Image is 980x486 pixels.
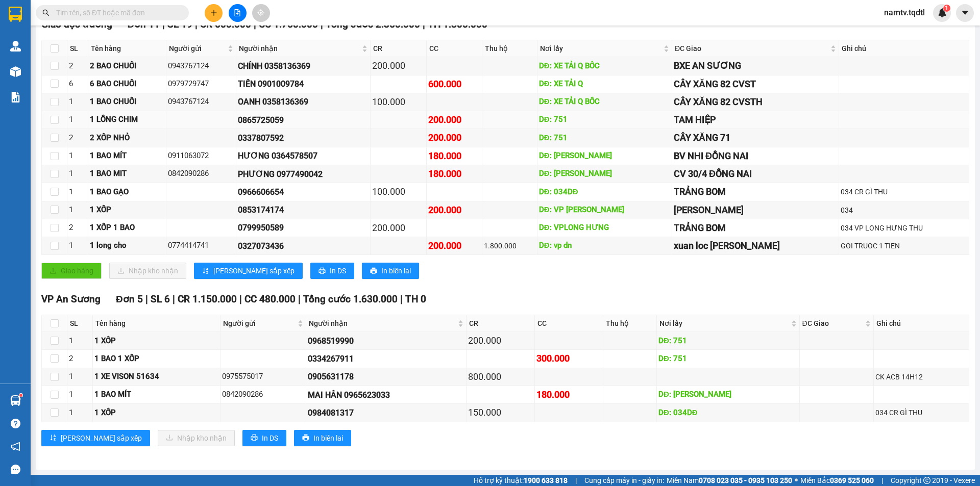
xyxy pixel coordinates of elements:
[90,186,164,198] div: 1 BAO GẠO
[90,60,164,72] div: 2 BAO CHUỐI
[69,240,86,252] div: 1
[536,351,601,366] div: 300.000
[428,131,480,145] div: 200.000
[61,432,142,444] span: [PERSON_NAME] sắp xếp
[69,353,91,365] div: 2
[308,389,464,401] div: MAI HÂN 0965623033
[56,7,177,18] input: Tìm tên, số ĐT hoặc mã đơn
[674,185,837,199] div: TRẢNG BOM
[674,131,837,145] div: CÂY XĂNG 71
[239,293,242,305] span: |
[238,149,369,162] div: HƯƠNG 0364578507
[238,114,369,126] div: 0865725059
[658,353,798,365] div: DĐ: 751
[69,78,86,90] div: 6
[262,432,278,444] span: In DS
[173,293,175,305] span: |
[69,60,86,72] div: 2
[474,475,568,486] span: Hỗ trợ kỹ thuật:
[50,434,57,442] span: sort-ascending
[210,9,217,16] span: plus
[238,221,369,234] div: 0799950589
[428,167,480,181] div: 180.000
[674,203,837,217] div: [PERSON_NAME]
[302,434,309,442] span: printer
[400,293,403,305] span: |
[69,150,86,162] div: 1
[90,222,164,234] div: 1 XỐP 1 BAO
[168,78,234,90] div: 0979729747
[222,371,304,383] div: 0975575017
[238,186,369,198] div: 0966606654
[575,475,577,486] span: |
[238,203,369,216] div: 0853174174
[874,315,969,332] th: Ghi chú
[238,60,369,72] div: CHÍNH 0358136369
[69,132,86,144] div: 2
[699,476,792,484] strong: 0708 023 035 - 0935 103 250
[213,265,295,276] span: [PERSON_NAME] sắp xếp
[251,434,258,442] span: printer
[943,5,950,12] sup: 1
[69,335,91,347] div: 1
[308,370,464,383] div: 0905631178
[539,204,670,216] div: DĐ: VP [PERSON_NAME]
[362,263,419,279] button: printerIn biên lai
[428,203,480,217] div: 200.000
[238,132,369,144] div: 0337807592
[839,40,969,57] th: Ghi chú
[67,40,88,57] th: SL
[535,315,603,332] th: CC
[428,149,480,163] div: 180.000
[539,78,670,90] div: DĐ: XE TẢI Q
[876,6,933,19] span: namtv.tqdtl
[145,293,148,305] span: |
[841,204,967,216] div: 034
[372,221,424,235] div: 200.000
[87,46,235,82] span: [GEOGRAPHIC_DATA] [GEOGRAPHIC_DATA]
[238,78,369,90] div: TIẾN 0901009784
[659,318,789,329] span: Nơi lấy
[87,21,235,35] div: 0976473205
[168,168,234,180] div: 0842090286
[94,335,218,347] div: 1 XỐP
[90,132,164,144] div: 2 XỐP NHỎ
[603,315,656,332] th: Thu hộ
[41,293,101,305] span: VP An Sương
[151,293,170,305] span: SL 6
[467,315,535,332] th: CR
[956,4,974,22] button: caret-down
[87,9,235,21] div: VP 330 [PERSON_NAME]
[841,222,967,234] div: 034 VP LONG HƯNG THU
[69,114,86,126] div: 1
[169,43,226,54] span: Người gửi
[94,353,218,365] div: 1 BAO 1 XỐP
[371,40,426,57] th: CR
[830,476,874,484] strong: 0369 525 060
[923,477,930,484] span: copyright
[484,240,535,251] div: 1.800.000
[303,293,398,305] span: Tổng cước 1.630.000
[428,239,480,253] div: 200.000
[372,185,424,199] div: 100.000
[239,43,360,54] span: Người nhận
[168,60,234,72] div: 0943767124
[234,9,241,16] span: file-add
[539,60,670,72] div: DĐ: XE TẢI Q BỐC
[961,8,970,17] span: caret-down
[222,389,304,401] div: 0842090286
[468,405,533,420] div: 150.000
[539,132,670,144] div: DĐ: 751
[945,5,948,12] span: 1
[252,4,270,22] button: aim
[308,352,464,365] div: 0334267911
[10,395,21,406] img: warehouse-icon
[875,371,967,382] div: CK ACB 14H12
[674,59,837,73] div: BXE AN SƯƠNG
[658,335,798,347] div: DĐ: 751
[69,186,86,198] div: 1
[90,240,164,252] div: 1 long cho
[658,407,798,419] div: DĐ: 034DĐ
[540,43,661,54] span: Nơi lấy
[802,318,864,329] span: ĐC Giao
